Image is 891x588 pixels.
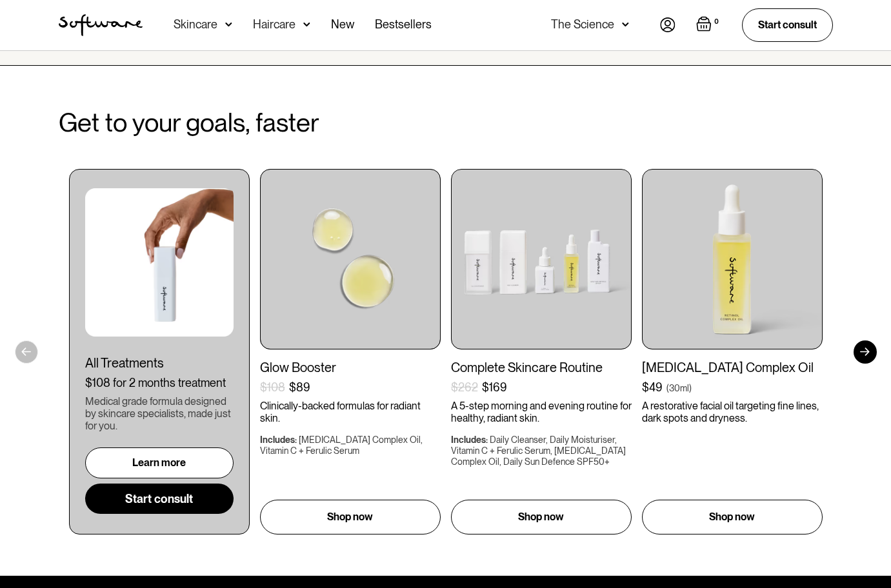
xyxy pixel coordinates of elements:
[709,509,755,525] p: Shop now
[642,400,823,424] p: A restorative facial oil targeting fine lines, dark spots and dryness.
[85,355,234,371] div: All Treatments
[59,14,143,36] a: home
[260,380,285,395] div: $108
[85,484,234,514] a: Start consult
[451,435,626,467] div: Daily Cleanser, Daily Moisturiser, Vitamin C + Ferulic Serum, [MEDICAL_DATA] Complex Oil, Daily S...
[327,509,373,525] p: Shop now
[689,382,692,395] div: )
[451,400,632,424] p: A 5-step morning and evening routine for healthy, radiant skin.
[253,18,295,31] div: Haircare
[260,435,423,456] div: [MEDICAL_DATA] Complex Oil, Vitamin C + Ferulic Serum
[551,18,614,31] div: The Science
[85,376,234,390] div: $108 for 2 months treatment
[666,382,669,395] div: (
[132,456,186,469] div: Learn more
[85,447,234,478] a: Learn more
[451,360,632,375] div: Complete Skincare Routine
[260,360,441,375] div: Glow Booster
[482,380,507,395] div: $169
[225,18,232,31] img: arrow down
[712,16,721,28] div: 0
[696,16,721,34] a: Open empty cart
[642,360,823,375] div: [MEDICAL_DATA] Complex Oil
[451,169,632,534] a: Complete Skincare Routine$262$169A 5-step morning and evening routine for healthy, radiant skin.I...
[742,8,833,41] a: Start consult
[669,382,689,395] div: 30ml
[642,169,823,534] a: [MEDICAL_DATA] Complex Oil$49(30ml)A restorative facial oil targeting fine lines, dark spots and ...
[289,380,310,395] div: $89
[260,435,297,445] div: Includes:
[622,18,629,31] img: arrow down
[518,509,564,525] p: Shop now
[59,14,143,36] img: Software Logo
[174,18,217,31] div: Skincare
[451,435,488,445] div: Includes:
[85,395,234,433] div: Medical grade formula designed by skincare specialists, made just for you.
[260,400,441,424] p: Clinically-backed formulas for radiant skin.
[303,18,310,31] img: arrow down
[59,107,833,138] h2: Get to your goals, faster
[451,380,478,395] div: $262
[260,169,441,534] a: Glow Booster$108$89Clinically-backed formulas for radiant skin.Includes:[MEDICAL_DATA] Complex Oi...
[642,380,663,395] div: $49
